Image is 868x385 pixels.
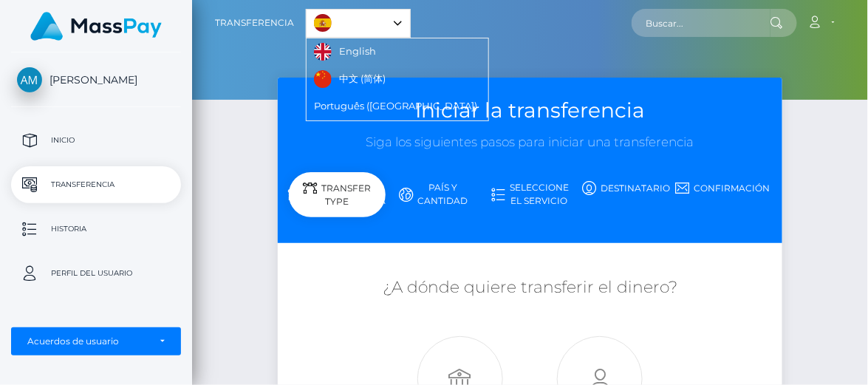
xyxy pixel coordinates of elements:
[307,93,488,120] a: Português ([GEOGRAPHIC_DATA])
[17,129,175,151] p: Inicio
[11,122,181,159] a: Inicio
[674,175,771,201] a: Confirmación
[17,218,175,240] p: Historia
[11,255,181,292] a: Perfil del usuario
[306,9,411,38] aside: Language selected: Español
[215,7,294,38] a: Transferencia
[632,9,770,37] input: Buscar...
[11,211,181,248] a: Historia
[289,172,386,217] div: Transfer Type
[289,96,771,125] h3: Iniciar la transferencia
[289,276,771,299] h5: ¿A dónde quiere transferir el dinero?
[11,73,181,86] span: [PERSON_NAME]
[289,134,771,151] h3: Siga los siguientes pasos para iniciar una transferencia
[11,327,181,355] button: Acuerdos de usuario
[386,175,482,214] a: País y cantidad
[482,175,578,214] a: Seleccione el servicio
[306,38,489,121] ul: Language list
[11,166,181,203] a: Transferencia
[307,10,410,37] a: Español
[307,66,397,93] a: 中文 (简体)
[17,262,175,285] p: Perfil del usuario
[307,38,387,66] a: English
[17,174,175,196] p: Transferencia
[306,9,411,38] div: Language
[30,12,162,41] img: MassPay
[578,175,675,201] a: Destinatario
[27,335,148,347] div: Acuerdos de usuario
